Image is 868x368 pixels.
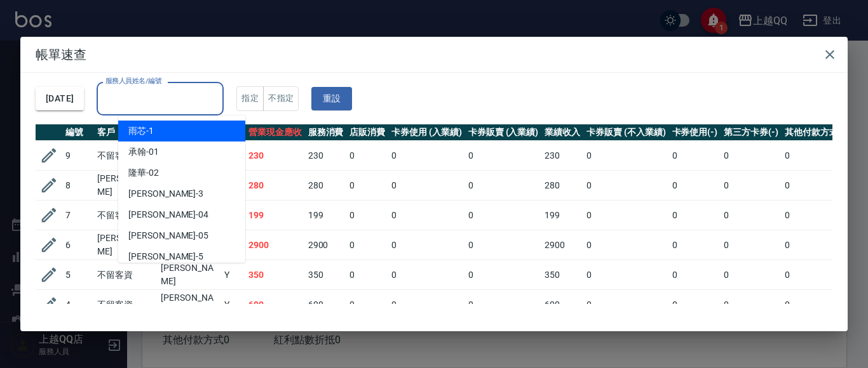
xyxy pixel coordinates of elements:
[669,260,721,290] td: 0
[388,260,465,290] td: 0
[245,171,305,200] td: 280
[721,230,782,260] td: 0
[583,200,668,230] td: 0
[583,290,668,320] td: 0
[128,250,203,263] span: [PERSON_NAME] -5
[346,141,388,171] td: 0
[62,124,94,141] th: 編號
[782,171,851,200] td: 0
[782,290,851,320] td: 0
[782,124,851,141] th: 其他付款方式(-)
[158,290,221,320] td: [PERSON_NAME]
[245,200,305,230] td: 199
[721,260,782,290] td: 0
[245,124,305,141] th: 營業現金應收
[465,230,542,260] td: 0
[782,141,851,171] td: 0
[263,86,299,111] button: 不指定
[221,260,245,290] td: Y
[128,208,208,221] span: [PERSON_NAME] -04
[346,200,388,230] td: 0
[221,290,245,320] td: Y
[541,124,583,141] th: 業績收入
[245,290,305,320] td: 600
[669,230,721,260] td: 0
[158,260,221,290] td: [PERSON_NAME]
[541,141,583,171] td: 230
[541,290,583,320] td: 600
[62,230,94,260] td: 6
[62,290,94,320] td: 4
[36,87,84,110] button: [DATE]
[245,230,305,260] td: 2900
[245,141,305,171] td: 230
[583,260,668,290] td: 0
[305,141,347,171] td: 230
[62,171,94,200] td: 8
[669,124,721,141] th: 卡券使用(-)
[346,124,388,141] th: 店販消費
[583,141,668,171] td: 0
[346,171,388,200] td: 0
[388,124,465,141] th: 卡券使用 (入業績)
[94,260,158,290] td: 不留客資
[465,141,542,171] td: 0
[465,290,542,320] td: 0
[62,260,94,290] td: 5
[782,200,851,230] td: 0
[62,200,94,230] td: 7
[94,290,158,320] td: 不留客資
[94,200,158,230] td: 不留客資
[305,290,347,320] td: 600
[669,141,721,171] td: 0
[94,230,158,260] td: [PERSON_NAME]
[346,290,388,320] td: 0
[94,124,158,141] th: 客戶
[721,141,782,171] td: 0
[128,145,159,159] span: 承翰 -01
[128,124,154,138] span: 雨芯 -1
[388,290,465,320] td: 0
[305,200,347,230] td: 199
[669,200,721,230] td: 0
[388,200,465,230] td: 0
[62,141,94,171] td: 9
[782,260,851,290] td: 0
[128,229,208,242] span: [PERSON_NAME] -05
[583,230,668,260] td: 0
[721,290,782,320] td: 0
[128,166,159,180] span: 隆華 -02
[541,171,583,200] td: 280
[782,230,851,260] td: 0
[583,171,668,200] td: 0
[465,200,542,230] td: 0
[465,260,542,290] td: 0
[305,260,347,290] td: 350
[465,124,542,141] th: 卡券販賣 (入業績)
[583,124,668,141] th: 卡券販賣 (不入業績)
[20,37,848,72] h2: 帳單速查
[346,260,388,290] td: 0
[388,230,465,260] td: 0
[94,141,158,171] td: 不留客資
[105,76,161,86] label: 服務人員姓名/編號
[311,87,352,110] button: 重設
[721,124,782,141] th: 第三方卡券(-)
[541,260,583,290] td: 350
[245,260,305,290] td: 350
[721,200,782,230] td: 0
[541,200,583,230] td: 199
[305,171,347,200] td: 280
[128,187,203,200] span: [PERSON_NAME] -3
[388,141,465,171] td: 0
[721,171,782,200] td: 0
[305,230,347,260] td: 2900
[669,171,721,200] td: 0
[388,171,465,200] td: 0
[541,230,583,260] td: 2900
[346,230,388,260] td: 0
[669,290,721,320] td: 0
[305,124,347,141] th: 服務消費
[94,171,158,200] td: [PERSON_NAME]
[236,86,264,111] button: 指定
